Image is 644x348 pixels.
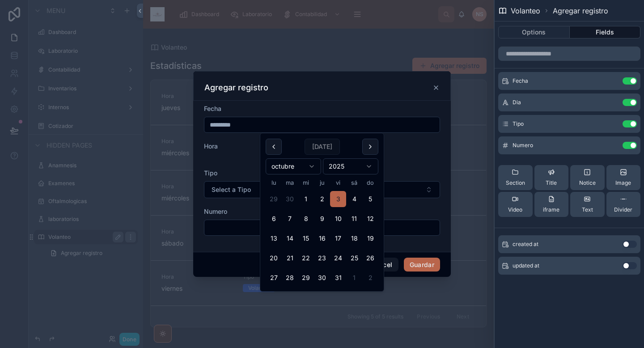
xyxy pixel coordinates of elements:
button: viernes, 10 de octubre de 2025 [330,211,346,227]
button: Fields [570,26,641,38]
button: martes, 7 de octubre de 2025 [282,211,298,227]
th: domingo [362,178,378,187]
button: jueves, 23 de octubre de 2025 [314,250,330,266]
button: Today, viernes, 3 de octubre de 2025, selected [330,191,346,207]
span: Notice [579,179,596,187]
button: Notice [570,165,605,190]
button: lunes, 29 de septiembre de 2025 [266,191,282,207]
table: octubre 2025 [266,178,378,286]
span: Tipo [204,169,217,177]
span: Select a Tipo [212,185,251,194]
button: domingo, 26 de octubre de 2025 [362,250,378,266]
button: jueves, 16 de octubre de 2025 [314,230,330,246]
span: Hora [204,142,218,150]
button: Section [498,165,533,190]
th: miércoles [298,178,314,187]
button: miércoles, 22 de octubre de 2025 [298,250,314,266]
button: domingo, 5 de octubre de 2025 [362,191,378,207]
span: Numero [513,142,533,149]
span: Text [582,206,593,213]
span: Fecha [204,105,221,112]
span: Tipo [513,120,524,127]
button: viernes, 31 de octubre de 2025 [330,270,346,286]
th: jueves [314,178,330,187]
button: Options [498,26,570,38]
button: miércoles, 1 de octubre de 2025 [298,191,314,207]
button: martes, 30 de septiembre de 2025 [282,191,298,207]
button: jueves, 2 de octubre de 2025 [314,191,330,207]
button: domingo, 12 de octubre de 2025 [362,211,378,227]
button: domingo, 2 de noviembre de 2025 [362,270,378,286]
th: lunes [266,178,282,187]
button: Video [498,192,533,217]
button: martes, 14 de octubre de 2025 [282,230,298,246]
button: Text [570,192,605,217]
button: miércoles, 8 de octubre de 2025 [298,211,314,227]
button: jueves, 9 de octubre de 2025 [314,211,330,227]
span: Agregar registro [553,5,608,16]
button: miércoles, 29 de octubre de 2025 [298,270,314,286]
span: Fecha [513,77,528,85]
button: viernes, 24 de octubre de 2025 [330,250,346,266]
button: domingo, 19 de octubre de 2025 [362,230,378,246]
button: sábado, 4 de octubre de 2025 [346,191,362,207]
button: lunes, 13 de octubre de 2025 [266,230,282,246]
button: Divider [606,192,641,217]
span: updated at [513,262,539,269]
span: Dia [513,99,521,106]
button: Guardar [404,258,440,272]
button: sábado, 25 de octubre de 2025 [346,250,362,266]
span: Title [546,179,557,187]
button: Image [606,165,641,190]
th: viernes [330,178,346,187]
button: lunes, 27 de octubre de 2025 [266,270,282,286]
span: created at [513,241,538,248]
button: sábado, 1 de noviembre de 2025 [346,270,362,286]
button: jueves, 30 de octubre de 2025 [314,270,330,286]
button: martes, 21 de octubre de 2025 [282,250,298,266]
span: Image [615,179,631,187]
button: lunes, 20 de octubre de 2025 [266,250,282,266]
span: Volanteo [511,5,540,16]
button: lunes, 6 de octubre de 2025 [266,211,282,227]
th: martes [282,178,298,187]
button: Select Button [204,181,440,198]
h3: Agregar registro [204,82,268,93]
button: martes, 28 de octubre de 2025 [282,270,298,286]
button: sábado, 18 de octubre de 2025 [346,230,362,246]
span: Video [508,206,522,213]
span: Section [506,179,525,187]
button: sábado, 11 de octubre de 2025 [346,211,362,227]
button: iframe [534,192,569,217]
th: sábado [346,178,362,187]
span: Numero [204,208,227,215]
button: miércoles, 15 de octubre de 2025 [298,230,314,246]
span: Divider [614,206,632,213]
button: viernes, 17 de octubre de 2025 [330,230,346,246]
span: iframe [543,206,559,213]
button: Title [534,165,569,190]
